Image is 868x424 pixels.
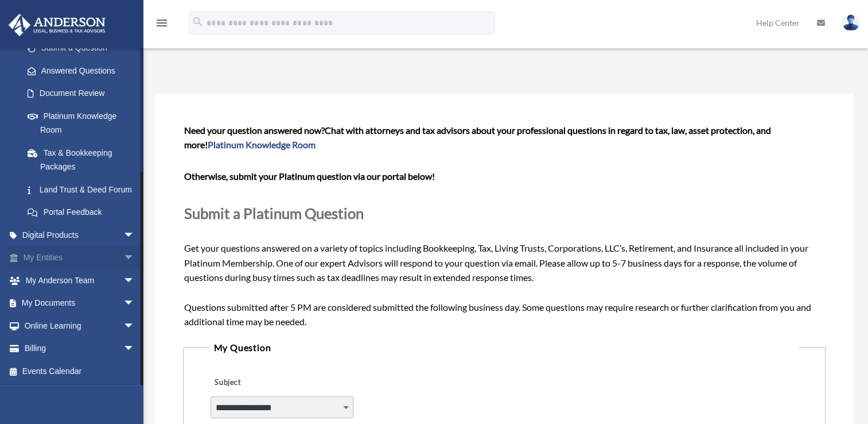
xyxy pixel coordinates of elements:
[123,223,146,247] span: arrow_drop_down
[16,82,152,105] a: Document Review
[16,201,152,224] a: Portal Feedback
[192,16,204,28] i: search
[8,269,152,292] a: My Anderson Teamarrow_drop_down
[842,14,859,31] img: User Pic
[16,141,152,178] a: Tax & Bookkeeping Packages
[184,171,435,182] b: Otherwise, submit your Platinum question via our portal below!
[123,314,146,338] span: arrow_drop_down
[123,337,146,361] span: arrow_drop_down
[123,292,146,315] span: arrow_drop_down
[155,16,169,30] i: menu
[8,337,152,360] a: Billingarrow_drop_down
[16,59,152,82] a: Answered Questions
[208,139,316,150] a: Platinum Knowledge Room
[123,246,146,270] span: arrow_drop_down
[209,340,800,356] legend: My Question
[184,125,771,151] span: Chat with attorneys and tax advisors about your professional questions in regard to tax, law, ass...
[184,125,825,327] span: Get your questions answered on a variety of topics including Bookkeeping, Tax, Living Trusts, Cor...
[16,178,152,201] a: Land Trust & Deed Forum
[8,246,152,269] a: My Entitiesarrow_drop_down
[8,360,152,383] a: Events Calendar
[16,105,152,141] a: Platinum Knowledge Room
[5,14,109,36] img: Anderson Advisors Platinum Portal
[123,269,146,292] span: arrow_drop_down
[8,292,152,315] a: My Documentsarrow_drop_down
[184,205,364,222] span: Submit a Platinum Question
[8,223,152,246] a: Digital Productsarrow_drop_down
[8,314,152,337] a: Online Learningarrow_drop_down
[211,375,320,391] label: Subject
[155,20,169,30] a: menu
[184,125,325,136] span: Need your question answered now?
